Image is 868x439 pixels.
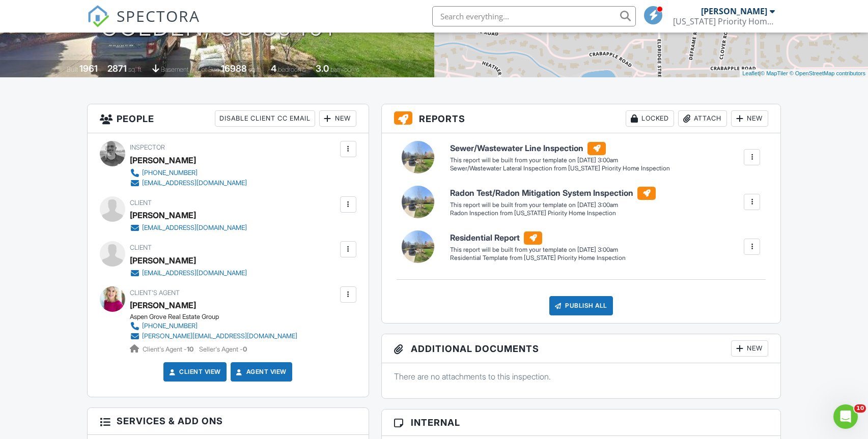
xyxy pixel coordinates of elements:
[107,63,127,74] div: 2871
[130,268,247,278] a: [EMAIL_ADDRESS][DOMAIN_NAME]
[450,254,626,262] div: Residential Template from [US_STATE] Priority Home Inspection
[271,63,276,74] div: 4
[248,66,261,73] span: sq.ft.
[382,104,781,133] h3: Reports
[167,367,221,377] a: Client View
[87,14,200,35] a: SPECTORA
[142,322,198,330] div: [PHONE_NUMBER]
[161,66,188,73] span: basement
[278,66,306,73] span: bedrooms
[130,331,297,341] a: [PERSON_NAME][EMAIL_ADDRESS][DOMAIN_NAME]
[199,345,247,353] span: Seller's Agent -
[450,209,656,218] div: Radon Inspection from [US_STATE] Priority Home Inspection
[130,298,196,313] a: [PERSON_NAME]
[143,345,195,353] span: Client's Agent -
[79,63,98,74] div: 1961
[130,208,196,223] div: [PERSON_NAME]
[701,6,767,16] div: [PERSON_NAME]
[740,69,868,78] div: |
[243,345,247,353] strong: 0
[142,169,198,177] div: [PHONE_NUMBER]
[187,345,193,353] strong: 10
[450,142,670,155] h6: Sewer/Wastewater Line Inspection
[450,156,670,164] div: This report will be built from your template on [DATE] 3:00am
[673,16,775,26] div: Colorado Priority Home Inspection
[450,246,626,254] div: This report will be built from your template on [DATE] 3:00am
[67,66,78,73] span: Built
[88,104,369,133] h3: People
[130,244,152,251] span: Client
[854,404,866,413] span: 10
[130,223,247,233] a: [EMAIL_ADDRESS][DOMAIN_NAME]
[234,367,287,377] a: Agent View
[450,164,670,173] div: Sewer/Wastewater Lateral Inspection from [US_STATE] Priority Home Inspection
[330,66,359,73] span: bathrooms
[450,201,656,209] div: This report will be built from your template on [DATE] 3:00am
[215,110,315,127] div: Disable Client CC Email
[316,63,329,74] div: 3.0
[761,70,788,76] a: © MapTiler
[130,313,305,321] div: Aspen Grove Real Estate Group
[117,5,200,26] span: SPECTORA
[549,296,613,315] div: Publish All
[450,187,656,200] h6: Radon Test/Radon Mitigation System Inspection
[626,110,674,127] div: Locked
[130,168,247,178] a: [PHONE_NUMBER]
[130,199,152,207] span: Client
[382,334,781,363] h3: Additional Documents
[432,6,636,26] input: Search everything...
[142,179,247,187] div: [EMAIL_ADDRESS][DOMAIN_NAME]
[130,321,297,331] a: [PHONE_NUMBER]
[833,404,858,429] iframe: Intercom live chat
[130,153,196,168] div: [PERSON_NAME]
[731,340,768,357] div: New
[130,253,196,268] div: [PERSON_NAME]
[128,66,143,73] span: sq. ft.
[87,5,109,27] img: The Best Home Inspection Software - Spectora
[382,409,781,436] h3: Internal
[319,110,356,127] div: New
[130,178,247,188] a: [EMAIL_ADDRESS][DOMAIN_NAME]
[130,143,165,151] span: Inspector
[450,231,626,245] h6: Residential Report
[130,289,180,297] span: Client's Agent
[142,269,247,277] div: [EMAIL_ADDRESS][DOMAIN_NAME]
[731,110,768,127] div: New
[142,332,297,340] div: [PERSON_NAME][EMAIL_ADDRESS][DOMAIN_NAME]
[790,70,865,76] a: © OpenStreetMap contributors
[221,63,247,74] div: 16988
[142,224,247,232] div: [EMAIL_ADDRESS][DOMAIN_NAME]
[88,408,369,434] h3: Services & Add ons
[742,70,759,76] a: Leaflet
[678,110,727,127] div: Attach
[198,66,219,73] span: Lot Size
[394,371,769,382] p: There are no attachments to this inspection.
